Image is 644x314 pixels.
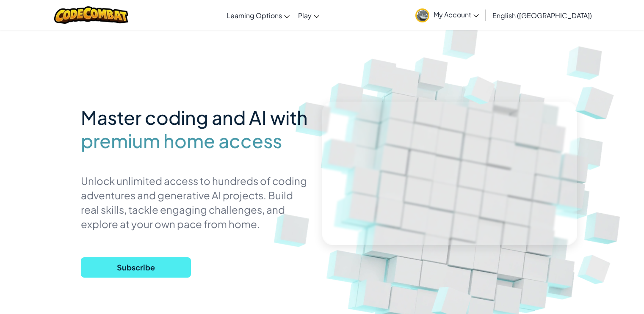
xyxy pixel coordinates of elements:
span: Master coding and AI with [81,105,308,129]
a: Play [294,4,323,27]
span: Learning Options [227,11,282,20]
a: Learning Options [222,4,294,27]
button: Subscribe [81,257,191,278]
a: English ([GEOGRAPHIC_DATA]) [488,4,596,27]
img: Overlap cubes [560,63,634,135]
span: My Account [434,10,479,19]
span: Play [298,11,312,20]
img: CodeCombat logo [54,6,128,24]
img: avatar [415,8,429,22]
img: Overlap cubes [451,63,510,116]
span: English ([GEOGRAPHIC_DATA]) [492,11,592,20]
a: My Account [411,2,483,28]
p: Unlock unlimited access to hundreds of coding adventures and generative AI projects. Build real s... [81,174,310,231]
span: premium home access [81,129,282,152]
img: Overlap cubes [564,241,627,297]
